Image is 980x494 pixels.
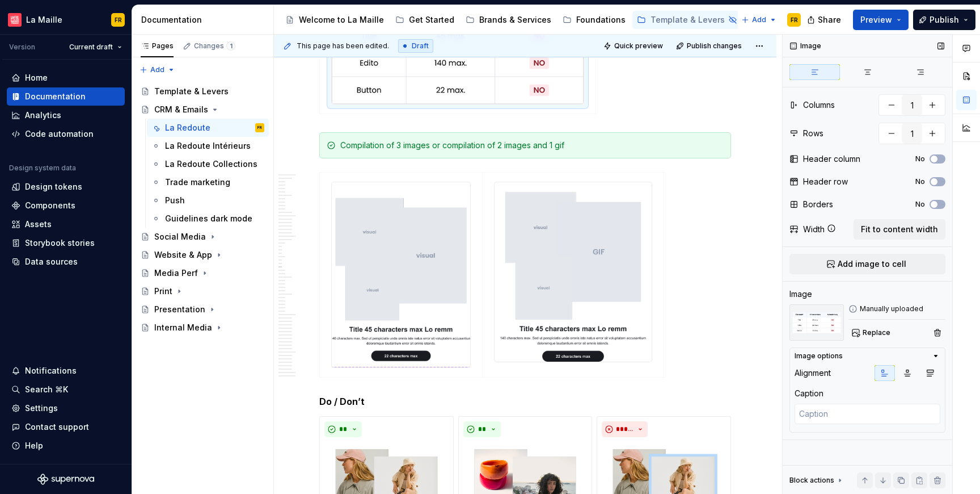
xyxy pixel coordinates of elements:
[165,140,251,152] div: La Redoute Intérieurs
[281,9,736,31] div: Page tree
[26,14,62,26] div: La Maille
[673,38,747,54] button: Publish changes
[136,228,269,246] a: Social Media
[281,11,388,29] a: Welcome to La Maille
[141,14,269,26] div: Documentation
[7,196,125,215] a: Components
[319,396,731,407] h5: Do / Don’t
[165,158,257,170] div: La Redoute Collections
[687,41,742,51] span: Publish changes
[25,72,48,83] div: Home
[154,286,172,297] div: Print
[147,119,269,137] a: La RedouteFR
[838,258,906,270] span: Add image to cell
[803,99,835,111] div: Columns
[789,254,945,274] button: Add image to cell
[7,399,125,417] a: Settings
[614,41,663,51] span: Quick preview
[147,173,269,191] a: Trade marketing
[7,362,125,380] button: Notifications
[299,14,384,26] div: Welcome to La Maille
[154,249,212,261] div: Website & App
[136,101,269,119] a: CRM & Emails
[915,177,925,186] label: No
[461,11,556,29] a: Brands & Services
[136,264,269,282] a: Media Perf
[115,15,122,24] div: FR
[25,421,89,433] div: Contact support
[412,41,429,51] span: Draft
[495,182,652,362] img: c5bfb968-646c-4b5e-b114-96180fd9a63a.png
[600,38,668,54] button: Quick preview
[165,122,210,133] div: La Redoute
[795,367,831,379] div: Alignment
[154,267,198,279] div: Media Perf
[7,125,125,143] a: Code automation
[7,87,125,106] a: Documentation
[136,282,269,300] a: Print
[7,418,125,436] button: Contact support
[558,11,630,29] a: Foundations
[861,224,938,235] span: Fit to content width
[147,137,269,155] a: La Redoute Intérieurs
[147,155,269,173] a: La Redoute Collections
[7,178,125,196] a: Design tokens
[25,91,86,102] div: Documentation
[853,10,909,30] button: Preview
[136,319,269,337] a: Internal Media
[150,65,164,74] span: Add
[7,215,125,233] a: Assets
[915,200,925,209] label: No
[7,234,125,252] a: Storybook stories
[154,231,206,242] div: Social Media
[795,351,843,361] div: Image options
[25,200,75,211] div: Components
[9,43,35,52] div: Version
[69,43,113,52] span: Current draft
[863,328,890,337] span: Replace
[860,14,892,26] span: Preview
[64,39,127,55] button: Current draft
[795,388,823,399] div: Caption
[854,219,945,240] button: Fit to content width
[141,41,174,51] div: Pages
[913,10,975,30] button: Publish
[25,128,94,140] div: Code automation
[650,14,725,26] div: Template & Levers
[8,13,22,27] img: f15b4b9a-d43c-4bd8-bdfb-9b20b89b7814.png
[165,195,185,206] div: Push
[297,41,389,51] span: This page has been edited.
[803,153,860,165] div: Header column
[136,82,269,337] div: Page tree
[25,440,43,451] div: Help
[789,476,834,485] div: Block actions
[147,191,269,210] a: Push
[136,246,269,264] a: Website & App
[136,300,269,319] a: Presentation
[789,288,812,300] div: Image
[25,219,52,230] div: Assets
[257,122,262,133] div: FR
[332,182,470,367] img: f9bf3a5f-8f0c-4397-9a88-806666e299ba.png
[795,351,940,361] button: Image options
[340,140,724,151] div: Compilation of 3 images or compilation of 2 images and 1 gif
[479,14,551,26] div: Brands & Services
[803,128,823,139] div: Rows
[848,304,945,313] div: Manually uploaded
[2,7,129,32] button: La MailleFR
[194,41,235,51] div: Changes
[154,322,212,333] div: Internal Media
[7,437,125,455] button: Help
[789,472,844,488] div: Block actions
[226,41,235,51] span: 1
[25,365,77,376] div: Notifications
[165,213,252,224] div: Guidelines dark mode
[632,11,742,29] a: Template & Levers
[803,199,833,210] div: Borders
[738,12,780,28] button: Add
[915,154,925,164] label: No
[154,304,205,315] div: Presentation
[803,176,848,187] div: Header row
[7,380,125,399] button: Search ⌘K
[7,106,125,124] a: Analytics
